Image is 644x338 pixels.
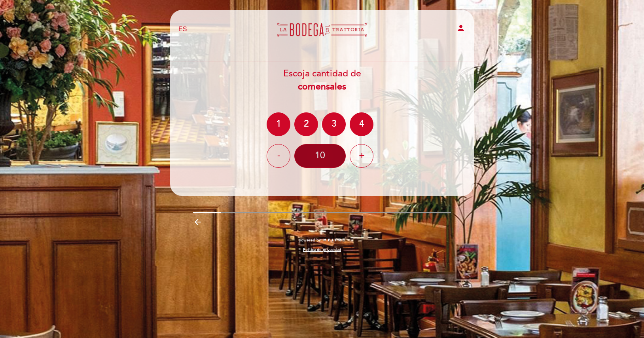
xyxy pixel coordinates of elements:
[323,238,345,242] img: MEITRE
[294,112,318,136] div: 2
[303,247,341,253] a: Política de privacidad
[267,112,290,136] div: 1
[299,237,345,243] a: powered by
[456,23,466,36] button: person
[170,67,474,93] div: Escoja cantidad de
[299,237,321,243] span: powered by
[193,217,203,227] i: arrow_backward
[298,81,346,92] b: comensales
[322,112,346,136] div: 3
[350,112,373,136] div: 4
[294,144,346,168] div: 10
[267,144,290,168] div: -
[273,19,371,40] a: La Bodega de la Trattoria - [PERSON_NAME]
[350,144,373,168] div: +
[456,23,466,33] i: person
